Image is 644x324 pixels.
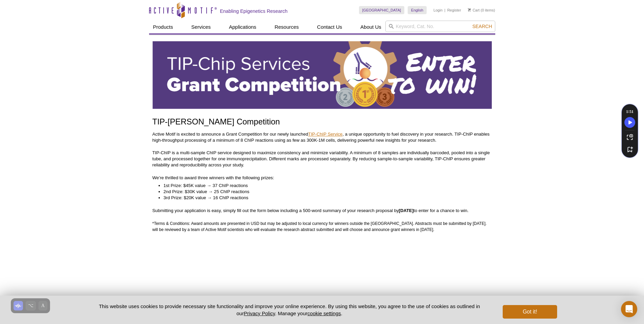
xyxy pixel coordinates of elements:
[164,189,485,195] li: 2nd Prize: $30K value → 25 ChIP reactions
[308,132,343,137] a: TIP-ChIP Service
[399,208,414,213] strong: [DATE]
[164,195,485,201] li: 3rd Prize: $20K value → 16 ChIP reactions
[152,175,492,181] p: We’re thrilled to award three winners with the following prizes:
[149,21,177,33] a: Products
[621,301,637,317] div: Open Intercom Messenger
[152,41,492,109] img: Active Motif TIP-ChIP Services Grant Competition
[87,303,492,317] p: This website uses cookies to provide necessary site functionality and improve your online experie...
[220,8,288,14] h2: Enabling Epigenetics Research
[244,310,275,316] a: Privacy Policy
[445,6,446,14] li: |
[359,6,405,14] a: [GEOGRAPHIC_DATA]
[470,23,494,29] button: Search
[468,8,480,13] a: Cart
[433,8,443,13] a: Login
[152,117,492,127] h1: TIP-[PERSON_NAME] Competition
[307,310,341,316] button: cookie settings
[152,208,492,214] p: Submitting your application is easy, simply fill out the form below including a 500-word summary ...
[385,21,495,32] input: Keyword, Cat. No.
[187,21,215,33] a: Services
[313,21,346,33] a: Contact Us
[408,6,427,14] a: English
[152,221,492,233] p: *Terms & Conditions: Award amounts are presented in USD but may be adjusted to local currency for...
[152,150,492,168] p: TIP-ChIP is a multi-sample ChIP service designed to maximize consistency and minimize variability...
[356,21,385,33] a: About Us
[472,24,492,29] span: Search
[468,8,471,11] img: Your Cart
[270,21,303,33] a: Resources
[447,8,461,13] a: Register
[225,21,260,33] a: Applications
[503,305,557,319] button: Got it!
[164,183,485,189] li: 1st Prize: $45K value → 37 ChIP reactions
[152,131,492,143] p: Active Motif is excited to announce a Grant Competition for our newly launched , a unique opportu...
[468,6,495,14] li: (0 items)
